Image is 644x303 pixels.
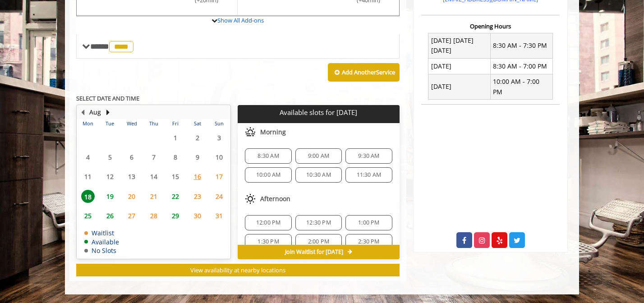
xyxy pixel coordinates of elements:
[76,264,400,277] button: View availability at nearby locations
[308,238,329,245] span: 2:00 PM
[428,59,491,74] td: [DATE]
[490,74,552,100] td: 10:00 AM - 7:00 PM
[169,209,182,222] span: 29
[191,170,204,183] span: 16
[345,167,392,183] div: 11:30 AM
[212,190,226,203] span: 24
[77,186,99,206] td: Select day18
[143,186,164,206] td: Select day21
[77,206,99,225] td: Select day25
[217,16,264,24] a: Show All Add-ons
[357,171,382,179] span: 11:30 AM
[191,190,204,203] span: 23
[99,119,120,128] th: Tue
[328,63,400,82] button: Add AnotherService
[77,119,99,128] th: Mon
[306,219,331,226] span: 12:30 PM
[84,239,119,245] td: Available
[245,167,291,183] div: 10:00 AM
[345,215,392,230] div: 1:00 PM
[256,171,281,179] span: 10:00 AM
[285,248,343,256] span: Join Waitlist for [DATE]
[258,238,279,245] span: 1:30 PM
[186,167,208,186] td: Select day16
[190,266,285,274] span: View availability at nearby locations
[121,119,143,128] th: Wed
[258,152,279,160] span: 8:30 AM
[421,23,560,29] h3: Opening Hours
[81,209,95,222] span: 25
[169,190,182,203] span: 22
[208,119,230,128] th: Sun
[490,33,552,59] td: 8:30 AM - 7:30 PM
[165,206,186,225] td: Select day29
[165,186,186,206] td: Select day22
[358,219,379,226] span: 1:00 PM
[191,209,204,222] span: 30
[295,167,342,183] div: 10:30 AM
[256,219,281,226] span: 12:00 PM
[186,186,208,206] td: Select day23
[245,215,291,230] div: 12:00 PM
[308,152,329,160] span: 9:00 AM
[79,107,86,117] button: Previous Month
[345,234,392,249] div: 2:30 PM
[212,170,226,183] span: 17
[260,129,286,136] span: Morning
[104,107,111,117] button: Next Month
[99,206,120,225] td: Select day26
[208,186,230,206] td: Select day24
[186,206,208,225] td: Select day30
[89,107,101,117] button: Aug
[295,148,342,164] div: 9:00 AM
[260,195,290,202] span: Afternoon
[208,167,230,186] td: Select day17
[76,94,139,102] b: SELECT DATE AND TIME
[208,206,230,225] td: Select day31
[490,59,552,74] td: 8:30 AM - 7:00 PM
[241,109,396,116] p: Available slots for [DATE]
[358,152,379,160] span: 9:30 AM
[186,119,208,128] th: Sat
[84,230,119,236] td: Waitlist
[295,234,342,249] div: 2:00 PM
[295,215,342,230] div: 12:30 PM
[245,127,256,138] img: morning slots
[245,234,291,249] div: 1:30 PM
[103,190,117,203] span: 19
[245,193,256,204] img: afternoon slots
[342,68,395,76] b: Add Another Service
[143,119,164,128] th: Thu
[428,74,491,100] td: [DATE]
[121,186,143,206] td: Select day20
[147,190,161,203] span: 21
[81,190,95,203] span: 18
[99,186,120,206] td: Select day19
[121,206,143,225] td: Select day27
[125,190,138,203] span: 20
[125,209,138,222] span: 27
[345,148,392,164] div: 9:30 AM
[165,119,186,128] th: Fri
[358,238,379,245] span: 2:30 PM
[147,209,161,222] span: 28
[143,206,164,225] td: Select day28
[84,247,119,254] td: No Slots
[212,209,226,222] span: 31
[103,209,117,222] span: 26
[428,33,491,59] td: [DATE] [DATE] [DATE]
[306,171,331,179] span: 10:30 AM
[245,148,291,164] div: 8:30 AM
